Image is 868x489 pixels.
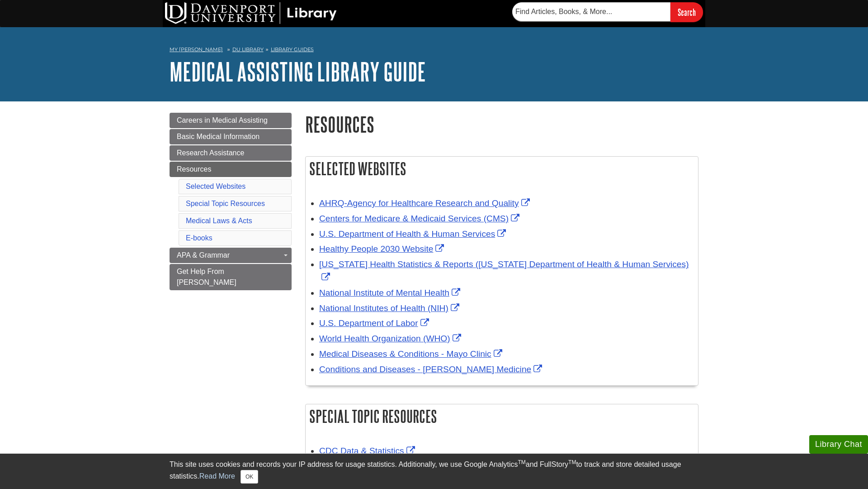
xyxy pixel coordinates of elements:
[232,46,264,53] a: DU Library
[170,113,292,128] a: Careers in Medical Assisting
[177,133,259,140] span: Basic Medical Information
[319,259,689,282] a: Link opens in new window
[305,113,698,136] h1: Resources
[319,214,522,223] a: Link opens in new window
[512,2,703,22] form: Searches DU Library's articles, books, and more
[177,116,268,124] span: Careers in Medical Assisting
[186,234,212,242] a: E-books
[319,229,508,239] a: Link opens in new window
[186,182,245,190] a: Selected Websites
[568,459,576,465] sup: TM
[319,318,431,328] a: Link opens in new window
[319,364,544,374] a: Link opens in new window
[809,435,868,454] button: Library Chat
[170,459,698,484] div: This site uses cookies and records your IP address for usage statistics. Additionally, we use Goo...
[170,248,292,263] a: APA & Grammar
[319,334,463,343] a: Link opens in new window
[306,157,698,181] h2: Selected Websites
[170,113,292,290] div: Guide Page Menu
[319,303,462,313] a: Link opens in new window
[518,459,525,465] sup: TM
[319,349,505,359] a: Link opens in new window
[319,198,532,208] a: Link opens in new window
[186,200,265,207] a: Special Topic Resources
[170,264,292,290] a: Get Help From [PERSON_NAME]
[670,2,703,22] input: Search
[170,43,698,58] nav: breadcrumb
[241,470,258,484] button: Close
[319,446,417,455] a: Link opens in new window
[199,472,235,480] a: Read More
[170,46,223,53] a: My [PERSON_NAME]
[319,244,446,254] a: Link opens in new window
[186,217,252,225] a: Medical Laws & Acts
[319,288,462,297] a: Link opens in new window
[177,149,244,157] span: Research Assistance
[170,129,292,144] a: Basic Medical Information
[306,404,698,428] h2: Special Topic Resources
[271,46,314,53] a: Library Guides
[170,162,292,177] a: Resources
[512,2,670,21] input: Find Articles, Books, & More...
[170,58,426,86] a: Medical Assisting Library Guide
[177,268,236,286] span: Get Help From [PERSON_NAME]
[170,145,292,161] a: Research Assistance
[177,165,211,173] span: Resources
[165,2,337,24] img: DU Library
[177,251,230,259] span: APA & Grammar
